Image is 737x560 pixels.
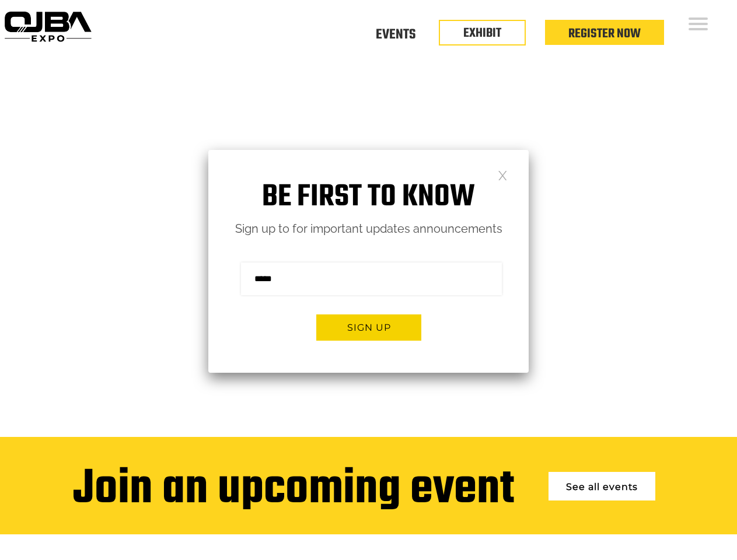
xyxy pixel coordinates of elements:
div: Join an upcoming event [73,463,514,517]
p: Sign up to for important updates announcements [208,219,529,239]
h1: Be first to know [208,179,529,216]
button: Sign up [316,314,421,341]
a: Register Now [568,24,641,44]
a: EXHIBIT [463,23,501,43]
a: Close [498,170,508,180]
a: See all events [549,472,655,501]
